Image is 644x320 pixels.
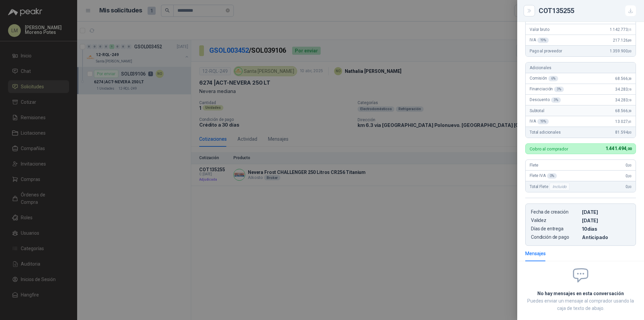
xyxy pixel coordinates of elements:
p: Puedes enviar un mensaje al comprador usando la caja de texto de abajo. [525,297,636,312]
span: 13.027 [615,119,632,124]
div: 6 % [548,76,558,81]
span: 1.142.773 [610,27,632,32]
p: 10 dias [582,226,630,232]
span: Financiación [530,87,564,92]
p: Validez [531,218,579,223]
div: 19 % [537,38,549,43]
div: Mensajes [525,250,546,257]
span: Comisión [530,76,558,81]
span: 0 [626,163,632,168]
span: ,00 [628,49,632,53]
button: Close [525,7,533,15]
span: IVA [530,38,549,43]
p: Anticipado [582,234,630,240]
span: ,19 [628,98,632,102]
span: 0 [626,174,632,178]
div: Adicionales [526,62,636,73]
span: ,00 [628,164,632,167]
p: [DATE] [582,209,630,215]
span: Flete [530,163,538,168]
span: ,00 [628,185,632,189]
div: Total adicionales [526,127,636,138]
span: ,00 [626,147,632,151]
div: 3 % [554,87,564,92]
span: 68.566 [615,76,632,81]
span: 0 [626,184,632,189]
p: Días de entrega [531,226,579,232]
span: 34.283 [615,98,632,102]
span: 81.594 [615,130,632,135]
span: IVA [530,119,549,124]
span: 1.359.900 [610,49,632,53]
div: 3 % [551,97,561,103]
p: [DATE] [582,218,630,223]
p: Fecha de creación [531,209,579,215]
span: Valor bruto [530,27,549,32]
span: ,61 [628,120,632,124]
div: 0 % [547,173,557,179]
span: ,00 [628,131,632,134]
h2: No hay mensajes en esta conversación [525,290,636,297]
span: 217.126 [613,38,632,43]
span: 34.283 [615,87,632,92]
span: 1.441.494 [605,146,632,151]
span: Pago al proveedor [530,49,562,53]
span: ,11 [628,28,632,32]
span: 68.566 [615,108,632,113]
span: ,39 [628,109,632,113]
span: ,19 [628,88,632,91]
div: Incluido [549,183,570,191]
p: Cobro al comprador [530,147,568,151]
span: Flete IVA [530,173,557,179]
p: Condición de pago [531,234,579,240]
span: Subtotal [530,108,544,113]
div: COT135255 [539,5,636,16]
span: ,89 [628,39,632,42]
div: 19 % [537,119,549,124]
span: ,39 [628,77,632,81]
span: ,00 [628,174,632,178]
span: Total Flete [530,183,571,191]
span: Descuento [530,97,561,103]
